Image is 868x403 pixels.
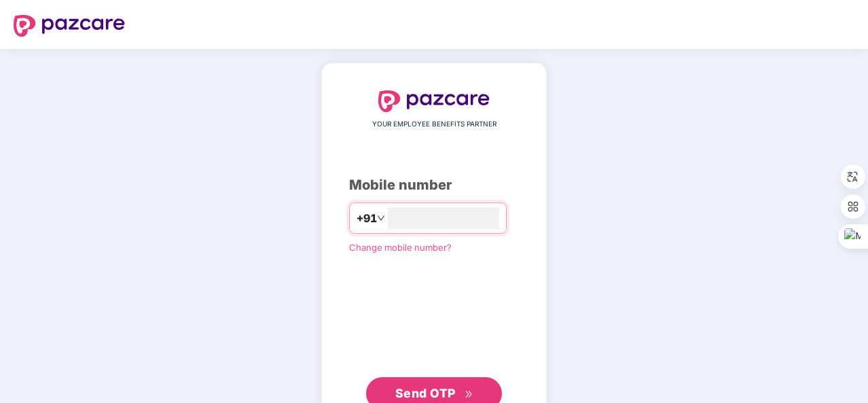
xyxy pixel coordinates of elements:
img: logo [14,15,125,37]
img: logo [378,90,490,112]
span: YOUR EMPLOYEE BENEFITS PARTNER [372,119,496,130]
div: Mobile number [349,175,519,196]
span: double-right [465,390,473,399]
span: down [377,214,385,222]
span: +91 [357,210,377,227]
span: Send OTP [395,386,456,400]
a: Change mobile number? [349,242,452,253]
